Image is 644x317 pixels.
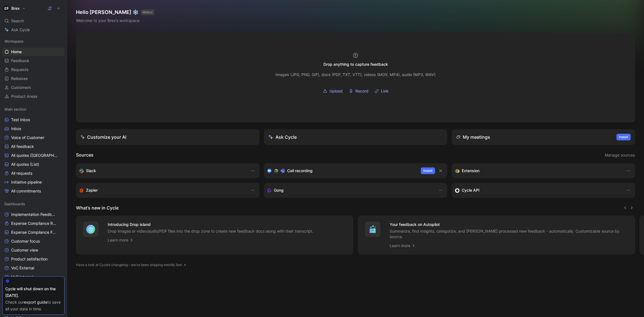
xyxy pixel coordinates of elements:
[462,167,480,174] h3: Extension
[2,142,65,151] a: All feedback
[5,286,62,299] div: Cycle will shut down on the [DATE].
[274,187,284,194] h3: Gong
[2,65,65,74] a: Requests
[5,299,62,312] div: Check our to save all your data in time.
[76,152,94,159] h2: Sources
[2,92,65,101] a: Product Areas
[390,228,629,240] p: Summarize, find insights, categorize, and [PERSON_NAME] processed new feedback - automatically. C...
[76,9,154,16] h1: Hello [PERSON_NAME] ❄️
[605,152,635,158] span: Manage sources
[373,87,390,95] button: Link
[421,167,435,174] button: Install
[267,167,416,174] div: Record & transcribe meetings from Zoom, Meet & Teams.
[108,237,134,243] a: Learn more
[2,178,65,186] a: Initiative pipeline
[604,152,635,159] button: Manage sources
[11,162,39,167] span: All quotes (List)
[2,255,65,263] a: Product satisfaction
[2,169,65,177] a: All requests
[276,71,436,78] div: Images (JPG, PNG, GIF), docs (PDF, TXT, VTT), videos (MOV, MP4), audio (MP3, WAV)
[4,6,9,11] img: Brex
[456,134,490,140] div: My meetings
[455,167,621,174] div: Capture feedback from anywhere on the web
[11,179,42,185] span: Initiative pipeline
[11,76,28,81] span: Releases
[11,153,58,158] span: All quotes ([GEOGRAPHIC_DATA])
[2,83,65,92] a: Customers
[2,37,65,45] div: Workspace
[11,247,38,253] span: Customer view
[11,212,57,217] span: Implementation Feedback
[11,256,48,262] span: Product satisfaction
[86,187,98,194] h3: Zapier
[11,6,20,11] h1: Brex
[2,125,65,133] a: Inbox
[11,188,41,194] span: All commitments
[462,187,480,194] h3: Cycle API
[2,105,65,195] div: Main sectionTest InboxInboxVoice of CustomerAll feedbackAll quotes ([GEOGRAPHIC_DATA])All quotes ...
[355,88,368,94] span: Record
[2,210,65,219] a: Implementation Feedback
[2,160,65,169] a: All quotes (List)
[381,88,389,94] span: Link
[2,133,65,142] a: Voice of Customer
[11,221,58,226] span: Expense Compliance Requests
[11,26,30,33] span: Ask Cycle
[264,129,447,145] button: Ask Cycle
[2,237,65,245] a: Customer focus
[2,57,65,65] a: Feedback
[2,246,65,254] a: Customer view
[321,87,345,95] button: Upload
[79,187,245,194] div: Capture feedback from thousands of sources with Zapier (survey results, recordings, sheets, etc).
[2,200,65,208] div: Dashboards
[2,219,65,228] a: Expense Compliance Requests
[11,58,29,64] span: Feedback
[11,18,24,24] span: Search
[141,9,154,15] button: MAKER
[390,242,416,249] a: Learn more
[2,273,65,281] a: VoC Internal
[24,300,47,304] a: export guide
[2,228,65,236] a: Expense Compliance Feedback
[108,221,313,228] h4: Introducing Drop island
[619,134,628,140] span: Install
[79,167,245,174] div: Sync your customers, send feedback and get updates in Slack
[2,48,65,56] a: Home
[2,200,65,299] div: DashboardsImplementation FeedbackExpense Compliance RequestsExpense Compliance FeedbackCustomer f...
[11,265,34,271] span: VoC External
[330,88,343,94] span: Upload
[11,85,31,90] span: Customers
[2,4,27,12] button: BrexBrex
[287,167,313,174] h3: Call recording
[11,230,58,235] span: Expense Compliance Feedback
[11,238,40,244] span: Customer focus
[2,74,65,83] a: Releases
[76,204,119,211] h2: What’s new in Cycle
[80,134,126,140] div: Customize your AI
[2,26,65,34] a: Ask Cycle
[11,49,22,55] span: Home
[11,117,30,123] span: Test Inbox
[2,151,65,160] a: All quotes ([GEOGRAPHIC_DATA])
[11,135,44,140] span: Voice of Customer
[11,126,21,131] span: Inbox
[86,167,96,174] h3: Slack
[76,129,259,145] a: Customize your AI
[347,87,370,95] button: Record
[11,67,29,72] span: Requests
[390,221,629,228] h4: Your feedback on Autopilot
[11,144,34,149] span: All feedback
[2,187,65,195] a: All commitments
[268,134,297,140] div: Ask Cycle
[323,61,388,68] div: Drop anything to capture feedback
[11,274,33,280] span: VoC Internal
[4,106,26,112] span: Main section
[616,134,631,140] button: Install
[4,38,24,44] span: Workspace
[4,201,25,207] span: Dashboards
[423,168,432,174] span: Install
[2,17,65,25] div: Search
[11,170,32,176] span: All requests
[11,94,38,99] span: Product Areas
[76,262,186,268] a: Have a look at Cycle’s changelog – we’ve been shipping weirdly fast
